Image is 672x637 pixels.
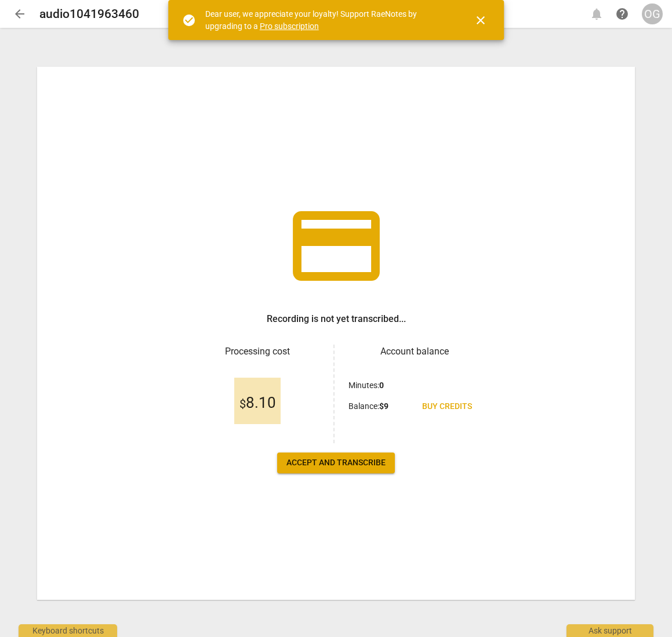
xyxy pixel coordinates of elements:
button: Accept and transcribe [277,453,395,473]
span: 8.10 [239,394,276,412]
span: $ [239,397,246,411]
span: help [615,7,629,21]
span: credit_card [284,194,388,298]
h3: Recording is not yet transcribed... [267,312,406,326]
b: $ 9 [379,401,388,411]
div: Keyboard shortcuts [19,624,117,637]
span: Buy credits [422,401,472,412]
a: Help [612,3,633,24]
h3: Account balance [348,345,481,359]
p: Balance : [348,400,388,412]
span: close [474,13,488,27]
a: Buy credits [413,396,481,417]
p: Minutes : [348,379,384,392]
h2: audio1041963460 [39,7,139,21]
button: OG [642,3,663,24]
button: Close [467,6,495,34]
span: Accept and transcribe [286,457,386,469]
h3: Processing cost [191,345,324,359]
b: 0 [379,381,384,390]
span: arrow_back [13,7,27,21]
div: Dear user, we appreciate your loyalty! Support RaeNotes by upgrading to a [205,8,453,32]
a: Pro subscription [260,21,319,31]
div: Ask support [566,624,653,637]
span: check_circle [182,13,196,27]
